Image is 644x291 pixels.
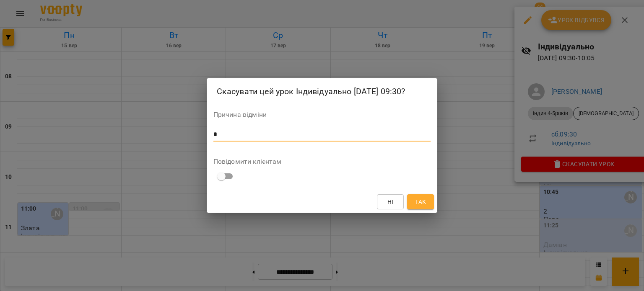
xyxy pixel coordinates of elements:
[377,194,404,209] button: Ні
[213,111,431,118] label: Причина відміни
[407,194,434,209] button: Так
[415,197,426,207] span: Так
[387,197,394,207] span: Ні
[217,85,428,98] h2: Скасувати цей урок Індивідуально [DATE] 09:30?
[213,158,431,165] label: Повідомити клієнтам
